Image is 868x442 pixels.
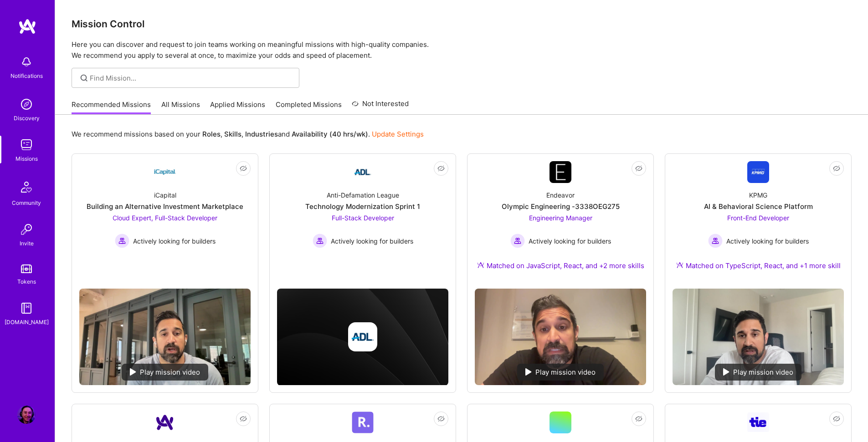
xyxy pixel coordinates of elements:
div: iCapital [154,190,176,200]
span: Front-End Developer [727,214,789,222]
div: Invite [20,239,34,248]
div: Community [12,198,41,208]
img: Company Logo [550,161,571,183]
img: No Mission [79,289,251,385]
a: Company LogoiCapitalBuilding an Alternative Investment MarketplaceCloud Expert, Full-Stack Develo... [79,161,251,281]
div: Play mission video [122,364,208,381]
img: bell [17,53,36,71]
img: No Mission [475,289,646,385]
img: logo [18,18,36,35]
img: Company Logo [352,412,374,433]
span: Actively looking for builders [331,236,413,246]
a: Company LogoKPMGAI & Behavioral Science PlatformFront-End Developer Actively looking for builders... [673,161,844,281]
img: Ateam Purple Icon [477,261,484,269]
i: icon EyeClosed [833,165,840,172]
input: Find Mission... [90,73,293,83]
b: Skills [224,130,241,138]
b: Roles [202,130,221,138]
div: Notifications [10,71,43,81]
img: Company Logo [154,412,176,433]
b: Availability (40 hrs/wk) [292,130,368,138]
div: Matched on TypeScript, React, and +1 more skill [676,261,841,270]
img: Actively looking for builders [708,234,723,248]
i: icon EyeClosed [437,165,445,172]
div: Anti-Defamation League [327,190,399,200]
i: icon EyeClosed [635,415,642,422]
div: KPMG [749,190,767,200]
span: Cloud Expert, Full-Stack Developer [113,214,217,222]
a: Not Interested [352,98,409,115]
div: Tokens [17,277,36,286]
span: Engineering Manager [529,214,592,222]
span: Actively looking for builders [529,236,611,246]
span: Actively looking for builders [726,236,809,246]
a: Company LogoEndeavorOlympic Engineering -3338OEG275Engineering Manager Actively looking for build... [475,161,646,281]
img: Ateam Purple Icon [676,261,683,269]
p: Here you can discover and request to join teams working on meaningful missions with high-quality ... [72,39,852,61]
b: Industries [245,130,278,138]
img: play [525,368,532,376]
div: Matched on JavaScript, React, and +2 more skills [477,261,644,270]
i: icon EyeClosed [240,415,247,422]
img: Invite [17,220,36,239]
div: Play mission video [715,364,801,381]
img: discovery [17,95,36,113]
img: Actively looking for builders [313,234,327,248]
div: Endeavor [546,190,575,200]
div: Building an Alternative Investment Marketplace [87,202,243,211]
img: Company logo [348,322,377,351]
img: play [723,368,729,376]
img: Company Logo [747,412,769,432]
img: Company Logo [154,161,176,183]
span: Full-Stack Developer [332,214,394,222]
i: icon EyeClosed [240,165,247,172]
a: Applied Missions [210,100,265,115]
i: icon SearchGrey [79,73,89,83]
i: icon EyeClosed [833,415,840,422]
div: Discovery [14,113,40,123]
a: User Avatar [15,406,38,424]
div: Olympic Engineering -3338OEG275 [502,202,620,211]
img: Actively looking for builders [510,234,525,248]
img: Actively looking for builders [115,234,129,248]
div: Missions [15,154,38,163]
img: User Avatar [17,406,36,424]
a: All Missions [161,100,200,115]
img: Company Logo [352,161,374,183]
img: guide book [17,299,36,317]
div: [DOMAIN_NAME] [5,317,49,327]
div: Technology Modernization Sprint 1 [305,202,420,211]
a: Company LogoAnti-Defamation LeagueTechnology Modernization Sprint 1Full-Stack Developer Actively ... [277,161,448,269]
img: cover [277,289,448,386]
img: No Mission [673,289,844,385]
a: Completed Missions [276,100,342,115]
div: AI & Behavioral Science Platform [704,202,813,211]
div: Play mission video [517,364,604,381]
span: Actively looking for builders [133,236,216,246]
img: Company Logo [747,161,769,183]
h3: Mission Control [72,18,852,30]
i: icon EyeClosed [635,165,642,172]
i: icon EyeClosed [437,415,445,422]
img: Community [15,176,37,198]
img: teamwork [17,136,36,154]
p: We recommend missions based on your , , and . [72,129,424,139]
img: play [130,368,136,376]
a: Update Settings [372,130,424,138]
img: tokens [21,264,32,273]
a: Recommended Missions [72,100,151,115]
